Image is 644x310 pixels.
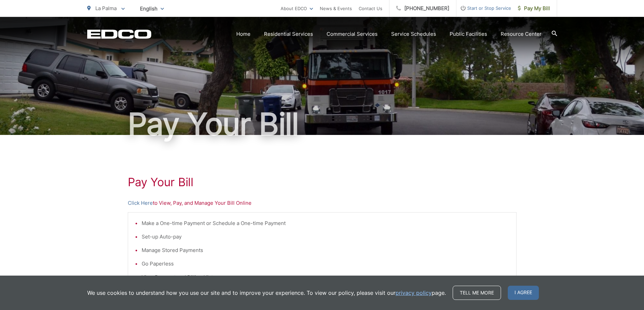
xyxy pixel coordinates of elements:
[142,246,509,254] li: Manage Stored Payments
[87,29,151,39] a: EDCD logo. Return to the homepage.
[128,175,517,189] h1: Pay Your Bill
[450,30,487,38] a: Public Facilities
[508,286,539,300] span: I agree
[391,30,436,38] a: Service Schedules
[128,199,153,207] a: Click Here
[236,30,251,38] a: Home
[87,289,446,297] p: We use cookies to understand how you use our site and to improve your experience. To view our pol...
[128,199,517,207] p: to View, Pay, and Manage Your Bill Online
[142,219,509,227] li: Make a One-time Payment or Schedule a One-time Payment
[142,273,509,281] li: View Payment and Billing History
[142,233,509,241] li: Set-up Auto-pay
[396,289,432,297] a: privacy policy
[501,30,542,38] a: Resource Center
[95,5,117,11] span: La Palma
[142,260,509,268] li: Go Paperless
[327,30,378,38] a: Commercial Services
[453,286,501,300] a: Tell me more
[518,4,550,12] span: Pay My Bill
[264,30,313,38] a: Residential Services
[320,4,352,12] a: News & Events
[359,4,382,12] a: Contact Us
[135,3,169,15] span: English
[87,107,557,141] h1: Pay Your Bill
[281,4,313,12] a: About EDCO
